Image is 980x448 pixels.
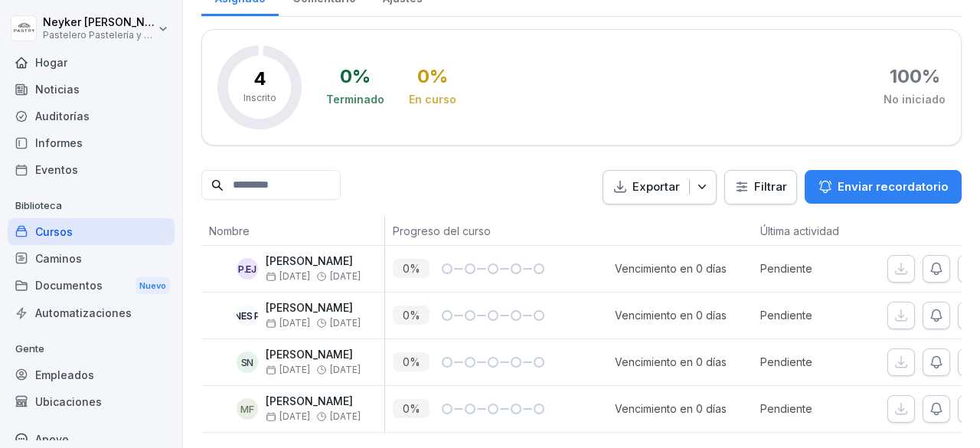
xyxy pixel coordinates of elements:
[615,355,727,368] font: Vencimiento en 0 días
[35,83,80,96] font: Noticias
[330,410,361,422] font: [DATE]
[409,93,456,106] font: En curso
[393,224,491,237] font: Progreso del curso
[760,402,812,415] font: Pendiente
[8,76,175,103] a: Noticias
[417,65,430,87] font: 0
[35,252,82,265] font: Caminos
[209,224,250,237] font: Nombre
[352,65,371,87] font: %
[615,262,727,275] font: Vencimiento en 0 días
[35,279,103,292] font: Documentos
[8,156,175,183] a: Eventos
[43,29,216,41] font: Pastelero Pastelería y Cocina gourmet
[35,225,73,238] font: Cursos
[8,103,175,129] a: Auditorías
[266,254,353,267] font: [PERSON_NAME]
[35,56,67,69] font: Hogar
[238,263,256,275] font: P.EJ
[838,179,949,194] font: Enviar recordatorio
[760,309,812,322] font: Pendiente
[403,355,410,368] font: 0
[35,110,90,123] font: Auditorías
[430,65,448,87] font: %
[8,245,175,272] a: Caminos
[43,15,81,28] font: Neyker
[84,15,171,28] font: [PERSON_NAME]
[240,403,253,415] font: MF
[403,309,410,322] font: 0
[195,309,300,322] font: Relaciones públicas
[8,272,175,300] a: DocumentosNuevo
[330,364,361,375] font: [DATE]
[15,199,62,211] font: Biblioteca
[8,388,175,415] a: Ubicaciones
[330,270,361,282] font: [DATE]
[8,218,175,245] a: Cursos
[279,270,310,282] font: [DATE]
[922,65,940,87] font: %
[603,170,717,204] button: Exportar
[8,129,175,156] a: Informes
[410,309,420,322] font: %
[35,433,69,446] font: Apoyo
[139,280,166,291] font: Nuevo
[340,65,352,87] font: 0
[403,402,410,415] font: 0
[754,179,787,194] font: Filtrar
[266,348,353,361] font: [PERSON_NAME]
[410,355,420,368] font: %
[890,65,922,87] font: 100
[279,317,310,329] font: [DATE]
[410,402,420,415] font: %
[279,410,310,422] font: [DATE]
[243,92,276,103] font: Inscrito
[760,262,812,275] font: Pendiente
[15,342,44,355] font: Gente
[253,67,266,90] font: 4
[35,395,102,408] font: Ubicaciones
[615,309,727,322] font: Vencimiento en 0 días
[403,262,410,275] font: 0
[35,306,132,319] font: Automatizaciones
[330,317,361,329] font: [DATE]
[760,224,839,237] font: Última actividad
[725,171,796,204] button: Filtrar
[241,356,253,368] font: SN
[279,364,310,375] font: [DATE]
[35,163,78,176] font: Eventos
[8,49,175,76] a: Hogar
[326,93,384,106] font: Terminado
[615,402,727,415] font: Vencimiento en 0 días
[8,361,175,388] a: Empleados
[266,301,353,314] font: [PERSON_NAME]
[410,262,420,275] font: %
[884,93,946,106] font: No iniciado
[805,170,962,204] button: Enviar recordatorio
[8,299,175,326] a: Automatizaciones
[35,368,94,381] font: Empleados
[760,355,812,368] font: Pendiente
[632,179,680,194] font: Exportar
[266,394,353,407] font: [PERSON_NAME]
[35,136,83,149] font: Informes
